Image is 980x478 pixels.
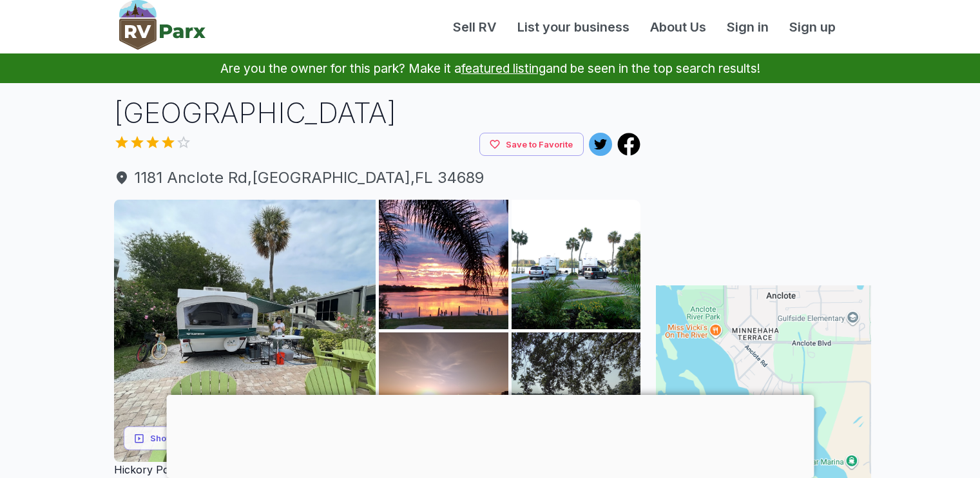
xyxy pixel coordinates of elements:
[479,133,584,157] button: Save to Favorite
[114,166,641,189] a: 1181 Anclote Rd,[GEOGRAPHIC_DATA],FL 34689
[512,200,641,329] img: AAcXr8rRrIhgWx-x0KXUdNlNXv8un8ZK3hR8hUlzX2JoYD9ieCtntnQVhiI1PgY-PpowSx6zOmckzuc6I-HveGnjPXNov6ZZ4...
[716,17,779,37] a: Sign in
[779,17,846,37] a: Sign up
[124,426,227,450] button: Show all photos
[114,93,641,133] h1: [GEOGRAPHIC_DATA]
[443,17,507,37] a: Sell RV
[379,332,508,462] img: AAcXr8qz5PtsKc6MaKImbPJJVMoG8ATHC5KHIm40oeo3M1u6u72w6imeJfmayG5ILCMmym5bfqXKFue3ekroBEnDbip683dP8...
[166,395,814,475] iframe: Advertisement
[114,200,376,462] img: AAcXr8q1wE1P9BR91YCJuc4Kqs_6g0Awrm86ArwapdGBQ49JjMVE_ttB-eEuwhkIrAH30d6Oy9KabMv4FfIC9sUE8zf0kVtZ7...
[114,166,641,189] span: 1181 Anclote Rd , [GEOGRAPHIC_DATA] , FL 34689
[507,17,640,37] a: List your business
[640,17,716,37] a: About Us
[656,93,871,254] iframe: Advertisement
[15,53,965,83] p: Are you the owner for this park? Make it a and be seen in the top search results!
[512,332,641,462] img: AAcXr8qRg1PJMipVuRB9JYOR10sp1COxyeUKEEH4JpoR4-fZVPAyKPy9GCfQdY3Yzl6P8fIW8nyoKytPiwGRWTSqryAsYE5Pf...
[461,61,546,76] a: featured listing
[379,200,508,329] img: AAcXr8pGJcT3k6zvhgLNV3TilpYq-_fXG_5AXaK-3VIrxAaniSOx_TnuU4ePgCF6FblBmYPR_IYXxx9eFqstlJ6KbOO-MfEsE...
